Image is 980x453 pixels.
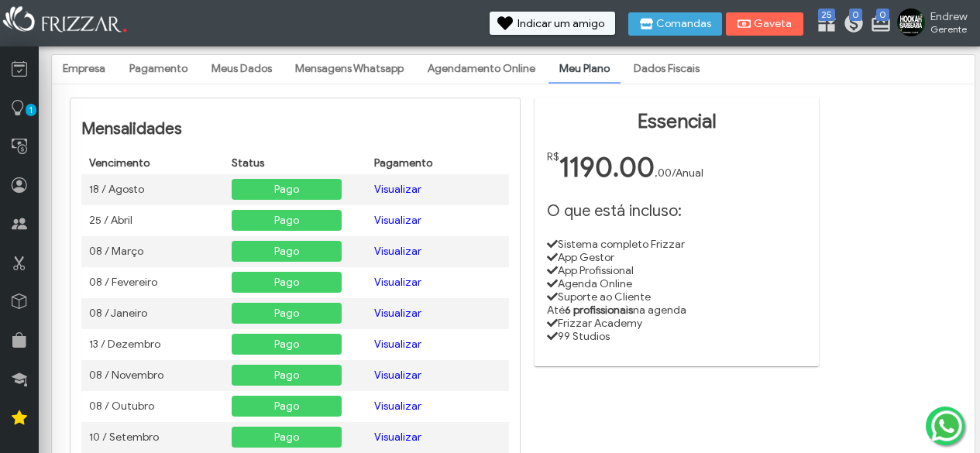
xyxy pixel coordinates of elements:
[81,391,224,422] td: 08 / Outubro
[81,422,224,453] td: 10 / Setembro
[232,241,342,262] span: Pago
[81,360,224,391] td: 08 / Novembro
[897,9,972,39] a: Endrew Gerente
[547,290,807,304] li: Suporte ao Cliente
[374,307,421,320] a: Visualizar
[559,150,655,184] span: 1190.00
[81,174,224,205] td: 18 / Agosto
[26,104,36,116] span: 1
[547,264,807,277] li: App Profissional
[548,56,621,82] a: Meu Plano
[623,56,710,82] a: Dados Fiscais
[930,10,968,23] span: Endrew
[374,156,432,170] span: Pagamento
[81,236,224,267] td: 08 / Março
[81,267,224,298] td: 08 / Fevereiro
[547,277,807,290] li: Agenda Online
[232,396,342,417] span: Pago
[374,245,421,258] a: Visualizar
[284,56,414,82] a: Mensagens Whatsapp
[547,110,807,133] h1: Essencial
[232,179,342,200] span: Pago
[816,12,831,37] a: 25
[81,329,224,360] td: 13 / Dezembro
[374,338,421,351] a: Visualizar
[928,407,965,444] img: whatsapp.png
[930,23,968,35] span: Gerente
[672,166,703,180] span: /Anual
[232,156,264,170] span: Status
[232,303,342,324] span: Pago
[655,166,672,180] span: ,00
[547,330,807,343] li: 99 Studios
[232,427,342,448] span: Pago
[870,12,885,37] a: 0
[374,214,421,227] a: Visualizar
[374,431,421,444] a: Visualizar
[374,183,421,196] a: Visualizar
[374,369,421,382] a: Visualizar
[876,9,889,21] span: 0
[849,9,862,21] span: 0
[119,56,198,82] a: Pagamento
[547,238,807,251] li: Sistema completo Frizzar
[52,56,116,82] a: Empresa
[656,19,711,29] span: Comandas
[547,150,559,163] span: R$
[224,152,366,174] th: Status
[628,12,722,36] button: Comandas
[89,156,150,170] span: Vencimento
[201,56,283,82] a: Meus Dados
[417,56,546,82] a: Agendamento Online
[81,205,224,236] td: 25 / Abril
[547,251,807,264] li: App Gestor
[490,12,615,35] button: Indicar um amigo
[81,298,224,329] td: 08 / Janeiro
[818,9,835,21] span: 25
[232,365,342,386] span: Pago
[547,317,807,330] li: Frizzar Academy
[518,19,604,29] span: Indicar um amigo
[232,210,342,231] span: Pago
[232,334,342,355] span: Pago
[366,152,509,174] th: Pagamento
[374,400,421,413] a: Visualizar
[374,276,421,289] a: Visualizar
[232,272,342,293] span: Pago
[547,201,807,221] h1: O que está incluso:
[81,152,224,174] th: Vencimento
[565,304,633,317] strong: 6 profissionais
[547,304,807,317] li: Até na agenda
[81,118,509,139] h2: Mensalidades
[754,19,793,29] span: Gaveta
[726,12,803,36] button: Gaveta
[843,12,858,37] a: 0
